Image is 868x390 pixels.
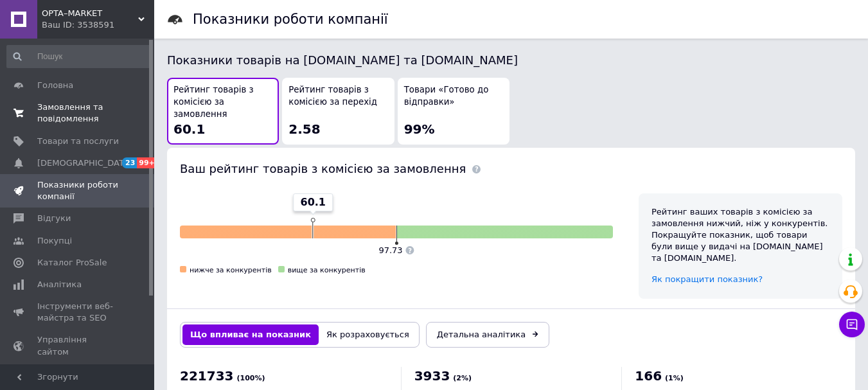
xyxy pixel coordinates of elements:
[404,121,435,137] span: 99%
[453,374,472,382] span: (2%)
[651,274,763,284] a: Як покращити показник?
[42,8,138,19] span: OPTA–MARKET
[137,157,158,168] span: 99+
[167,78,279,145] button: Рейтинг товарів з комісією за замовлення60.1
[37,102,119,125] span: Замовлення та повідомлення
[37,334,119,357] span: Управління сайтом
[282,78,394,145] button: Рейтинг товарів з комісією за перехід2.58
[651,206,829,265] div: Рейтинг ваших товарів з комісією за замовлення нижчий, ніж у конкурентів. Покращуйте показник, що...
[378,245,402,255] span: 97.73
[404,84,503,108] span: Товари «Готово до відправки»
[37,235,72,247] span: Покупці
[37,213,71,224] span: Відгуки
[398,78,509,145] button: Товари «Готово до відправки»99%
[37,257,107,269] span: Каталог ProSale
[414,368,450,384] span: 3933
[6,45,152,68] input: Пошук
[319,324,417,345] button: Як розраховується
[300,195,325,209] span: 60.1
[288,266,366,274] span: вище за конкурентів
[42,19,154,31] div: Ваш ID: 3538591
[288,84,387,108] span: Рейтинг товарів з комісією за перехід
[237,374,265,382] span: (100%)
[37,279,82,290] span: Аналітика
[37,80,73,91] span: Головна
[426,322,549,348] a: Детальна аналітика
[37,301,119,324] span: Інструменти веб-майстра та SEO
[665,374,684,382] span: (1%)
[37,179,119,202] span: Показники роботи компанії
[839,312,865,337] button: Чат з покупцем
[635,368,662,384] span: 166
[190,266,272,274] span: нижче за конкурентів
[173,121,205,137] span: 60.1
[122,157,137,168] span: 23
[193,12,388,27] h1: Показники роботи компанії
[182,324,319,345] button: Що впливає на показник
[37,136,119,147] span: Товари та послуги
[37,157,132,169] span: [DEMOGRAPHIC_DATA]
[180,368,234,384] span: 221733
[180,162,466,175] span: Ваш рейтинг товарів з комісією за замовлення
[167,53,518,67] span: Показники товарів на [DOMAIN_NAME] та [DOMAIN_NAME]
[173,84,272,120] span: Рейтинг товарів з комісією за замовлення
[288,121,320,137] span: 2.58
